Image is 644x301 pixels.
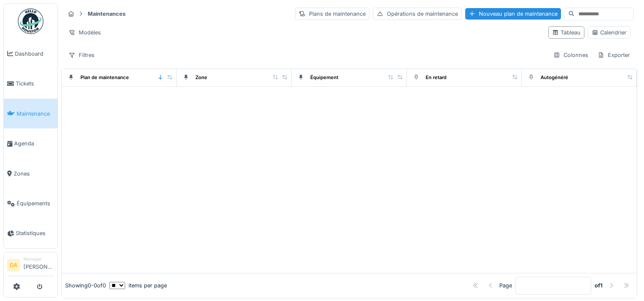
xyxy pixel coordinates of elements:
div: items per page [109,281,167,290]
div: Zone [195,74,207,81]
span: Dashboard [15,50,54,58]
span: Agenda [14,139,54,148]
li: [PERSON_NAME] [23,256,54,274]
div: Opérations de maintenance [373,8,462,20]
span: Statistiques [16,229,54,237]
div: Manager [23,256,54,262]
div: Plan de maintenance [80,74,129,81]
div: Colonnes [550,49,592,61]
a: Tickets [4,68,57,98]
a: Statistiques [4,219,57,248]
strong: of 1 [595,281,603,290]
span: Maintenance [17,110,54,118]
span: Tickets [16,80,54,88]
div: Exporter [594,49,634,61]
div: Plans de maintenance [295,8,369,20]
div: Tableau [552,28,581,37]
div: En retard [426,74,447,81]
strong: Maintenances [84,10,129,18]
div: Nouveau plan de maintenance [465,8,561,20]
div: Autogénéré [541,74,568,81]
div: Page [499,281,512,290]
a: Maintenance [4,99,57,128]
a: Équipements [4,188,57,218]
a: Zones [4,159,57,188]
span: Zones [14,170,54,178]
div: Modèles [65,26,105,39]
div: Équipement [310,74,338,81]
a: Dashboard [4,39,57,68]
a: Agenda [4,128,57,158]
li: DA [7,259,20,272]
img: Badge_color-CXgf-gQk.svg [18,9,43,34]
a: DA Manager[PERSON_NAME] [7,256,54,276]
div: Calendrier [592,28,627,37]
span: Équipements [17,199,54,207]
div: Filtres [65,49,98,61]
div: Showing 0 - 0 of 0 [65,281,106,290]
